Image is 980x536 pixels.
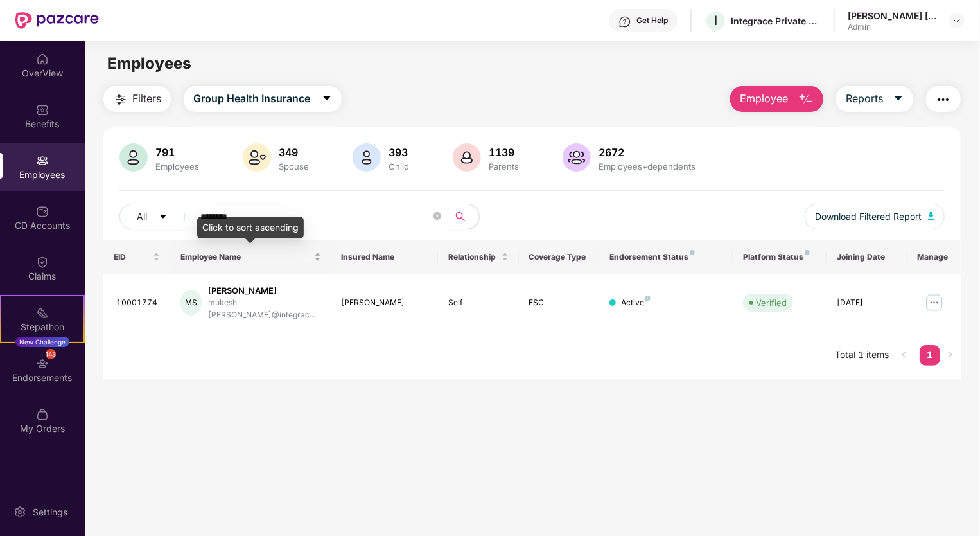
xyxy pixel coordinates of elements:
img: svg+xml;base64,PHN2ZyB4bWxucz0iaHR0cDovL3d3dy53My5vcmcvMjAwMC9zdmciIHhtbG5zOnhsaW5rPSJodHRwOi8vd3... [798,92,814,107]
div: 2672 [596,146,698,159]
span: search [448,211,473,222]
div: Spouse [276,161,311,172]
img: svg+xml;base64,PHN2ZyBpZD0iU2V0dGluZy0yMHgyMCIgeG1sbnM9Imh0dHA6Ly93d3cudzMub3JnLzIwMDAvc3ZnIiB3aW... [13,506,26,519]
img: svg+xml;base64,PHN2ZyB4bWxucz0iaHR0cDovL3d3dy53My5vcmcvMjAwMC9zdmciIHhtbG5zOnhsaW5rPSJodHRwOi8vd3... [453,143,481,172]
img: svg+xml;base64,PHN2ZyB4bWxucz0iaHR0cDovL3d3dy53My5vcmcvMjAwMC9zdmciIHdpZHRoPSI4IiBoZWlnaHQ9IjgiIH... [690,250,695,255]
span: I [714,13,717,28]
th: Manage [907,240,961,274]
button: Employee [730,86,823,112]
div: Self [448,297,508,309]
span: Relationship [448,252,498,262]
span: caret-down [893,93,904,105]
button: Allcaret-down [119,204,198,229]
img: svg+xml;base64,PHN2ZyB4bWxucz0iaHR0cDovL3d3dy53My5vcmcvMjAwMC9zdmciIHhtbG5zOnhsaW5rPSJodHRwOi8vd3... [119,143,148,172]
img: svg+xml;base64,PHN2ZyB4bWxucz0iaHR0cDovL3d3dy53My5vcmcvMjAwMC9zdmciIHdpZHRoPSIyMSIgaGVpZ2h0PSIyMC... [36,307,49,319]
span: Employee Name [180,252,311,262]
div: 393 [386,146,412,159]
div: 143 [46,349,56,359]
span: caret-down [159,212,168,222]
div: 10001774 [116,297,160,309]
img: svg+xml;base64,PHN2ZyB4bWxucz0iaHR0cDovL3d3dy53My5vcmcvMjAwMC9zdmciIHdpZHRoPSIyNCIgaGVpZ2h0PSIyNC... [936,92,951,107]
div: Integrace Private Limited [731,15,821,27]
span: caret-down [322,93,332,105]
th: Coverage Type [519,240,599,274]
div: [PERSON_NAME] [342,297,428,309]
div: Active [621,297,651,309]
div: [PERSON_NAME] [208,285,321,297]
div: mukesh.[PERSON_NAME]@integrac... [208,297,321,321]
img: manageButton [924,292,945,313]
img: svg+xml;base64,PHN2ZyB4bWxucz0iaHR0cDovL3d3dy53My5vcmcvMjAwMC9zdmciIHdpZHRoPSIyNCIgaGVpZ2h0PSIyNC... [113,92,128,107]
span: All [137,210,147,224]
div: MS [180,290,202,316]
th: Insured Name [331,240,439,274]
span: right [947,351,954,359]
th: Employee Name [170,240,331,274]
img: svg+xml;base64,PHN2ZyBpZD0iSGVscC0zMngzMiIgeG1sbnM9Imh0dHA6Ly93d3cudzMub3JnLzIwMDAvc3ZnIiB3aWR0aD... [618,15,631,28]
span: Reports [846,91,883,107]
li: Previous Page [894,345,914,366]
button: left [894,345,914,366]
img: svg+xml;base64,PHN2ZyBpZD0iRW5kb3JzZW1lbnRzIiB4bWxucz0iaHR0cDovL3d3dy53My5vcmcvMjAwMC9zdmciIHdpZH... [36,357,49,370]
img: svg+xml;base64,PHN2ZyBpZD0iSG9tZSIgeG1sbnM9Imh0dHA6Ly93d3cudzMub3JnLzIwMDAvc3ZnIiB3aWR0aD0iMjAiIG... [36,53,49,66]
div: ESC [529,297,589,309]
div: New Challenge [15,337,69,347]
img: New Pazcare Logo [15,12,99,29]
div: Child [386,161,412,172]
span: Employees [107,54,191,73]
img: svg+xml;base64,PHN2ZyBpZD0iQ0RfQWNjb3VudHMiIGRhdGEtbmFtZT0iQ0QgQWNjb3VudHMiIHhtbG5zPSJodHRwOi8vd3... [36,205,49,218]
li: Next Page [940,345,961,366]
span: close-circle [433,212,441,220]
th: Relationship [438,240,518,274]
span: Group Health Insurance [193,91,310,107]
img: svg+xml;base64,PHN2ZyBpZD0iQmVuZWZpdHMiIHhtbG5zPSJodHRwOi8vd3d3LnczLm9yZy8yMDAwL3N2ZyIgd2lkdGg9Ij... [36,103,49,116]
div: Click to sort ascending [197,217,304,238]
span: EID [114,252,150,262]
img: svg+xml;base64,PHN2ZyBpZD0iTXlfT3JkZXJzIiBkYXRhLW5hbWU9Ik15IE9yZGVycyIgeG1sbnM9Imh0dHA6Ly93d3cudz... [36,408,49,421]
div: Stepathon [1,321,83,334]
th: Joining Date [827,240,907,274]
button: right [940,345,961,366]
img: svg+xml;base64,PHN2ZyB4bWxucz0iaHR0cDovL3d3dy53My5vcmcvMjAwMC9zdmciIHdpZHRoPSI4IiBoZWlnaHQ9IjgiIH... [645,296,651,301]
div: Employees+dependents [596,161,698,172]
div: [DATE] [837,297,897,309]
div: Settings [29,506,71,519]
img: svg+xml;base64,PHN2ZyBpZD0iQ2xhaW0iIHhtbG5zPSJodHRwOi8vd3d3LnczLm9yZy8yMDAwL3N2ZyIgd2lkdGg9IjIwIi... [36,256,49,269]
div: 349 [276,146,311,159]
button: Filters [103,86,171,112]
div: Platform Status [743,252,816,262]
div: Employees [153,161,202,172]
div: 791 [153,146,202,159]
div: 1139 [486,146,521,159]
div: Admin [848,22,938,32]
div: Endorsement Status [609,252,723,262]
button: Download Filtered Report [805,204,945,229]
div: Parents [486,161,521,172]
li: 1 [920,345,940,366]
div: Get Help [636,15,668,26]
span: Download Filtered Report [815,210,922,224]
div: Verified [756,296,787,309]
a: 1 [920,345,940,364]
img: svg+xml;base64,PHN2ZyB4bWxucz0iaHR0cDovL3d3dy53My5vcmcvMjAwMC9zdmciIHhtbG5zOnhsaW5rPSJodHRwOi8vd3... [243,143,271,172]
img: svg+xml;base64,PHN2ZyBpZD0iRW1wbG95ZWVzIiB4bWxucz0iaHR0cDovL3d3dy53My5vcmcvMjAwMC9zdmciIHdpZHRoPS... [36,154,49,167]
button: Group Health Insurancecaret-down [184,86,342,112]
th: EID [103,240,170,274]
span: left [900,351,908,359]
li: Total 1 items [835,345,889,366]
img: svg+xml;base64,PHN2ZyB4bWxucz0iaHR0cDovL3d3dy53My5vcmcvMjAwMC9zdmciIHhtbG5zOnhsaW5rPSJodHRwOi8vd3... [928,212,934,220]
span: close-circle [433,211,441,223]
div: [PERSON_NAME] [PERSON_NAME] [848,10,938,22]
span: Employee [740,91,788,107]
span: Filters [132,91,161,107]
button: search [448,204,480,229]
img: svg+xml;base64,PHN2ZyBpZD0iRHJvcGRvd24tMzJ4MzIiIHhtbG5zPSJodHRwOi8vd3d3LnczLm9yZy8yMDAwL3N2ZyIgd2... [952,15,962,26]
button: Reportscaret-down [836,86,913,112]
img: svg+xml;base64,PHN2ZyB4bWxucz0iaHR0cDovL3d3dy53My5vcmcvMjAwMC9zdmciIHhtbG5zOnhsaW5rPSJodHRwOi8vd3... [353,143,381,172]
img: svg+xml;base64,PHN2ZyB4bWxucz0iaHR0cDovL3d3dy53My5vcmcvMjAwMC9zdmciIHhtbG5zOnhsaW5rPSJodHRwOi8vd3... [563,143,591,172]
img: svg+xml;base64,PHN2ZyB4bWxucz0iaHR0cDovL3d3dy53My5vcmcvMjAwMC9zdmciIHdpZHRoPSI4IiBoZWlnaHQ9IjgiIH... [805,250,810,255]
